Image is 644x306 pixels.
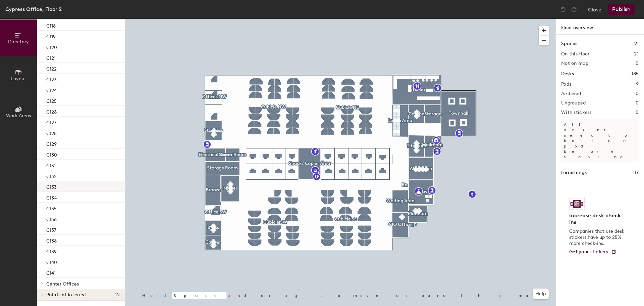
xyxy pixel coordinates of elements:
[46,32,56,40] p: C119
[634,40,639,47] h1: 21
[636,91,639,96] h2: 0
[636,100,639,106] h2: 0
[569,249,616,255] a: Get your stickers
[46,75,57,83] p: C123
[46,150,57,158] p: C130
[46,204,57,212] p: C135
[8,39,29,45] span: Directory
[46,215,57,222] p: C136
[556,19,644,35] h1: Floor overview
[46,53,56,61] p: C121
[46,86,57,93] p: C124
[46,258,57,265] p: C140
[561,61,588,66] h2: Not on map
[561,169,587,176] h1: Furnishings
[46,161,56,169] p: C131
[46,21,56,29] p: C118
[636,110,639,115] h2: 0
[46,43,57,50] p: C120
[560,6,567,13] img: Undo
[46,107,57,115] p: C126
[115,292,120,298] span: 12
[46,139,57,147] p: C129
[636,82,639,87] h2: 9
[46,182,57,190] p: C133
[46,64,57,72] p: C122
[46,96,57,104] p: C125
[5,5,62,13] div: Cypress Office, Floor 2
[46,118,56,126] p: C127
[571,6,577,13] img: Redo
[6,113,31,119] span: Work Areas
[608,4,635,15] button: Publish
[561,40,577,47] h1: Spaces
[46,281,79,287] span: Center Offices
[569,198,585,210] img: Sticker logo
[569,249,608,255] span: Get your stickers
[533,289,549,299] button: Help
[561,51,590,57] h2: On this floor
[46,247,57,255] p: C139
[46,268,56,276] p: C141
[561,119,639,162] p: All desks need to be in a pod before saving
[11,76,26,82] span: Layout
[46,225,56,233] p: C137
[632,70,639,78] h1: 185
[46,193,57,201] p: C134
[46,172,57,179] p: C132
[561,100,586,106] h2: Ungrouped
[588,4,601,15] button: Close
[46,129,57,136] p: C128
[46,292,86,298] span: Points of interest
[634,51,639,57] h2: 21
[561,70,574,78] h1: Desks
[561,110,592,115] h2: With stickers
[633,169,639,176] h1: 117
[46,236,57,244] p: C138
[561,82,571,87] h2: Pods
[569,228,627,247] p: Companies that use desk stickers have up to 25% more check-ins.
[561,91,581,96] h2: Archived
[636,61,639,66] h2: 0
[569,212,627,226] h4: Increase desk check-ins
